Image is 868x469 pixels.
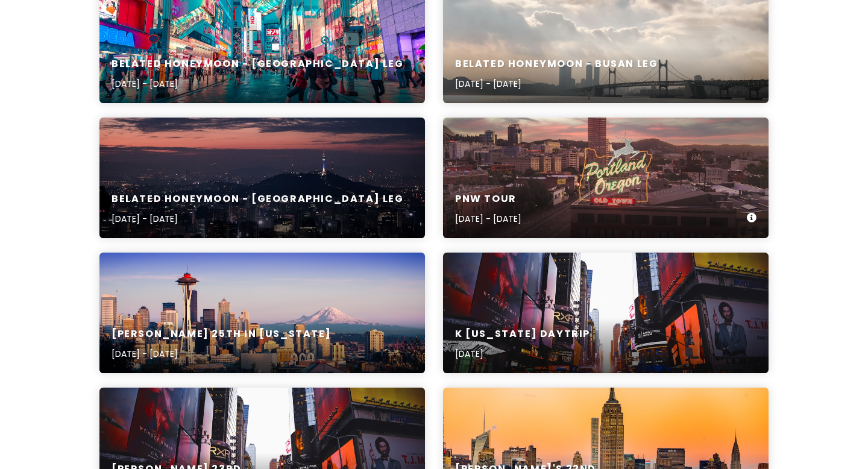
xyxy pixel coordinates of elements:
[112,347,331,360] p: [DATE] - [DATE]
[99,253,425,373] a: aerial photography of Seattle skyline[PERSON_NAME] 25th in [US_STATE][DATE] - [DATE]
[99,118,425,238] a: lighted city skyline at nightBelated Honeymoon - [GEOGRAPHIC_DATA] Leg[DATE] - [DATE]
[112,193,404,206] h6: Belated Honeymoon - [GEOGRAPHIC_DATA] Leg
[112,212,404,225] p: [DATE] - [DATE]
[112,77,404,90] p: [DATE] - [DATE]
[112,58,404,71] h6: Belated Honeymoon - [GEOGRAPHIC_DATA] Leg
[443,253,769,373] a: Time Square, New York during daytimeK [US_STATE] Daytrip[DATE]
[455,328,590,341] h6: K [US_STATE] Daytrip
[455,212,521,225] p: [DATE] - [DATE]
[455,193,521,206] h6: PNW Tour
[455,58,658,71] h6: Belated Honeymoon - Busan Leg
[112,328,331,341] h6: [PERSON_NAME] 25th in [US_STATE]
[455,77,658,90] p: [DATE] - [DATE]
[455,347,590,360] p: [DATE]
[443,118,769,238] a: a large neon sign on top of a buildingPNW Tour[DATE] - [DATE]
